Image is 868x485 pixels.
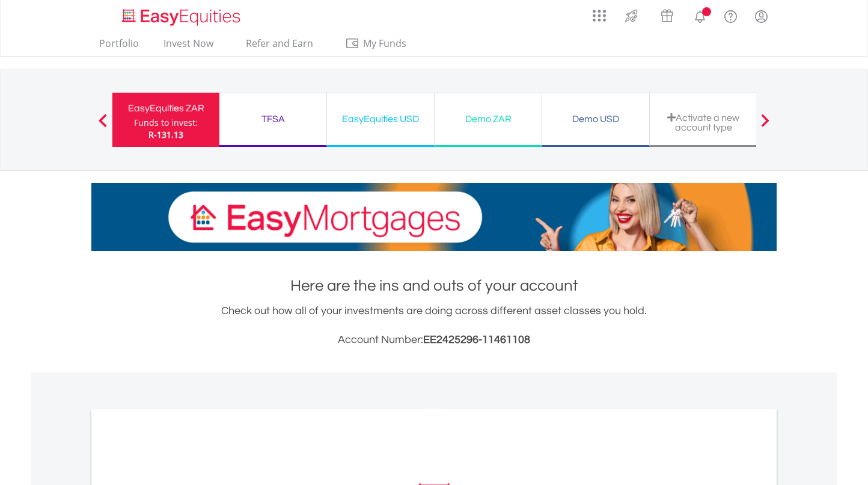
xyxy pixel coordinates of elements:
[134,117,198,129] div: Funds to invest:
[120,100,212,117] div: EasyEquities ZAR
[91,332,777,348] h3: Account Number:
[685,3,715,27] a: Notifications
[233,37,325,56] a: Refer and Earn
[423,334,530,345] span: EE2425296-11461108
[345,36,424,51] span: My Funds
[622,6,641,25] img: thrive-v2.svg
[91,275,777,297] h1: Here are the ins and outs of your account
[91,183,777,251] img: EasyMortage Promotion Banner
[334,111,427,128] div: EasyEquities USD
[715,3,746,27] a: FAQ's and Support
[746,3,777,29] a: My Profile
[246,37,313,50] span: Refer and Earn
[657,6,677,25] img: vouchers-v2.svg
[91,303,777,348] div: Check out how all of your investments are doing across different asset classes you hold.
[227,111,319,128] div: TFSA
[148,129,183,140] span: R-131.13
[159,37,218,56] a: Invest Now
[585,3,614,22] a: AppsGrid
[117,3,245,27] a: Home page
[94,37,144,56] a: Portfolio
[549,111,642,128] div: Demo USD
[657,113,750,132] div: Activate a new account type
[649,3,685,25] a: Vouchers
[593,9,606,22] img: grid-menu-icon.svg
[442,111,534,128] div: Demo ZAR
[120,7,245,27] img: EasyEquities_Logo.png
